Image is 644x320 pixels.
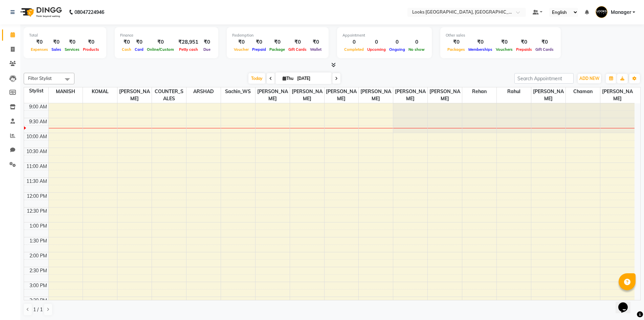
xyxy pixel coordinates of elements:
span: Voucher [232,47,250,52]
span: [PERSON_NAME] [290,87,324,103]
div: 11:00 AM [25,163,48,170]
div: ₹0 [287,38,308,46]
div: 10:00 AM [25,133,48,140]
div: ₹0 [494,38,514,46]
div: 0 [407,38,426,46]
div: 3:00 PM [28,282,48,289]
div: ₹0 [232,38,250,46]
div: 11:30 AM [25,178,48,185]
div: ₹0 [250,38,268,46]
span: [PERSON_NAME] [531,87,565,103]
div: 2:30 PM [28,267,48,274]
div: ₹0 [201,38,213,46]
div: Stylist [24,87,48,94]
span: Prepaid [250,47,268,52]
span: Prepaids [514,47,534,52]
div: Appointment [342,33,426,38]
div: ₹0 [446,38,467,46]
span: Chaman [566,87,600,96]
span: [PERSON_NAME] [359,87,393,103]
b: 08047224946 [74,3,104,22]
span: Today [248,73,265,84]
div: ₹0 [534,38,555,46]
span: Completed [342,47,365,52]
div: ₹0 [268,38,287,46]
div: ₹0 [63,38,81,46]
span: Package [268,47,287,52]
div: ₹0 [133,38,145,46]
span: Packages [446,47,467,52]
span: MANISH [49,87,83,96]
span: No show [407,47,426,52]
div: 0 [342,38,365,46]
span: Card [133,47,145,52]
button: ADD NEW [578,74,601,83]
span: Sachin_WS [221,87,255,96]
div: ₹28,951 [176,38,201,46]
div: 10:30 AM [25,148,48,155]
span: Wallet [308,47,323,52]
span: [PERSON_NAME] [393,87,427,103]
div: 1:00 PM [28,222,48,230]
span: Services [63,47,81,52]
div: 3:30 PM [28,297,48,304]
img: logo [17,3,64,22]
div: ₹0 [308,38,323,46]
div: ₹0 [467,38,494,46]
div: 1:30 PM [28,237,48,244]
span: ARSHAD [186,87,221,96]
div: 2:00 PM [28,252,48,259]
div: ₹0 [50,38,63,46]
div: ₹0 [81,38,101,46]
span: Filter Stylist [28,76,52,81]
span: ADD NEW [579,76,599,81]
span: KOMAL [83,87,117,96]
div: ₹0 [514,38,534,46]
span: [PERSON_NAME] [428,87,462,103]
span: Manager [611,9,631,16]
div: ₹0 [29,38,50,46]
span: [PERSON_NAME] [256,87,290,103]
div: Total [29,33,101,38]
input: Search Appointment [514,73,574,84]
img: Manager [596,6,607,18]
span: [PERSON_NAME] [325,87,359,103]
span: Petty cash [177,47,200,52]
span: Rehan [462,87,496,96]
span: Gift Cards [534,47,555,52]
span: Expenses [29,47,50,52]
span: Gift Cards [287,47,308,52]
span: Thu [281,76,295,81]
span: Rahul [497,87,531,96]
div: 9:00 AM [28,103,48,110]
span: Sales [50,47,63,52]
div: Other sales [446,33,555,38]
span: [PERSON_NAME] [117,87,152,103]
span: Cash [120,47,133,52]
span: Online/Custom [145,47,176,52]
span: Upcoming [365,47,387,52]
span: [PERSON_NAME] [600,87,635,103]
div: Finance [120,33,213,38]
span: Due [202,47,212,52]
div: 0 [365,38,387,46]
input: 2025-09-04 [295,73,329,84]
span: Memberships [467,47,494,52]
div: Redemption [232,33,323,38]
div: 9:30 AM [28,118,48,125]
span: Vouchers [494,47,514,52]
span: Ongoing [387,47,407,52]
span: Products [81,47,101,52]
div: 12:30 PM [25,208,48,215]
div: 12:00 PM [25,193,48,200]
span: COUNTER_SALES [152,87,186,103]
div: ₹0 [120,38,133,46]
iframe: chat widget [616,293,637,313]
div: 0 [387,38,407,46]
span: 1 / 1 [33,306,43,313]
div: ₹0 [145,38,176,46]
